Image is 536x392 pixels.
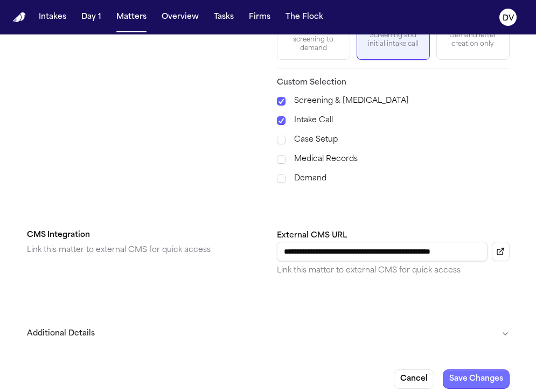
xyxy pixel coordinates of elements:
label: External CMS URL [277,232,347,240]
a: Home [13,12,26,23]
label: Screening & [MEDICAL_DATA] [294,95,510,108]
button: Additional Details [27,320,510,348]
label: Medical Records [294,153,510,166]
div: Screening and initial intake call [364,31,423,48]
button: Open in external CMS [492,242,510,261]
p: Link this matter to external CMS for quick access [277,265,510,276]
h3: Custom Selection [277,78,510,88]
button: Tasks [210,8,238,27]
div: Demand letter creation only [443,31,503,48]
button: The Flock [281,8,328,27]
img: Finch Logo [13,12,26,23]
div: All services from screening to demand [284,27,343,53]
label: Intake Call [294,114,510,127]
button: Save Changes [443,369,510,389]
button: Day 1 [77,8,106,27]
button: Overview [157,8,203,27]
h2: CMS Integration [27,229,260,242]
button: Matters [112,8,151,27]
p: Link this matter to external CMS for quick access [27,244,260,257]
button: Firms [245,8,275,27]
button: Cancel [394,369,434,389]
label: Demand [294,172,510,185]
button: Intakes [34,8,71,27]
label: Case Setup [294,134,510,146]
